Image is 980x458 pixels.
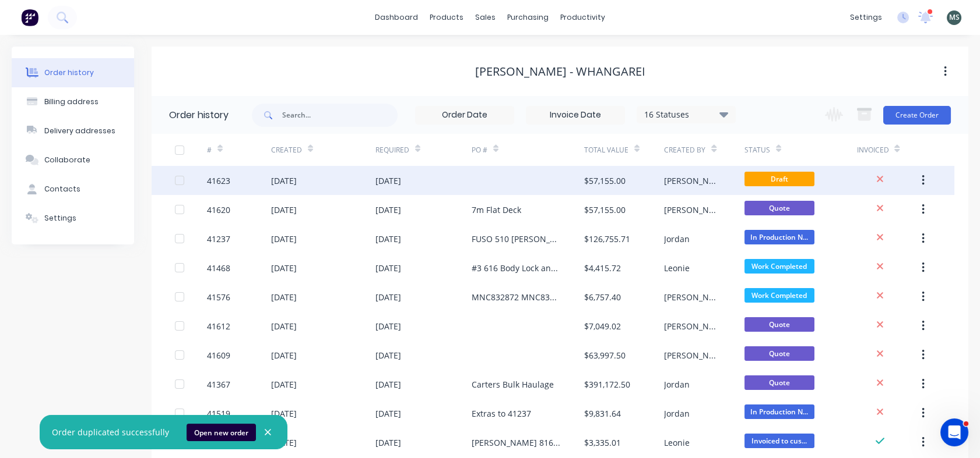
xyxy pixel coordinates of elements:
div: 41612 [207,320,230,332]
div: $63,997.50 [584,349,626,361]
div: [DATE] [271,320,297,332]
div: 7m Flat Deck [472,204,521,216]
div: products [424,9,469,26]
button: Order history [12,58,134,87]
div: Leonie [664,436,690,449]
div: PO # [472,134,584,166]
button: Contacts [12,175,134,204]
div: $7,049.02 [584,320,621,332]
span: Quote [744,201,814,215]
div: [PERSON_NAME] [664,175,721,187]
div: [DATE] [375,349,401,361]
div: [DATE] [271,291,297,303]
button: Delivery addresses [12,116,134,145]
span: In Production N... [744,404,814,419]
div: 41620 [207,204,230,216]
div: [DATE] [375,291,401,303]
div: 16 Statuses [637,108,735,121]
div: [DATE] [271,175,297,187]
div: $6,757.40 [584,291,621,303]
div: Billing address [44,97,99,107]
div: FUSO 510 [PERSON_NAME] PO 825751 [472,233,561,245]
button: Billing address [12,87,134,116]
span: Quote [744,317,814,332]
input: Search... [282,104,398,127]
span: Quote [744,375,814,390]
div: 41468 [207,262,230,274]
div: Order history [169,108,229,122]
div: Settings [44,213,76,223]
a: dashboard [369,9,424,26]
div: [DATE] [271,407,297,420]
div: [DATE] [375,262,401,274]
div: $9,831.64 [584,407,621,420]
button: Create Order [883,106,951,125]
div: Invoiced [856,145,888,155]
div: [PERSON_NAME] [664,291,721,303]
span: Work Completed [744,288,814,303]
div: $57,155.00 [584,175,626,187]
button: Open new order [187,424,256,441]
div: Jordan [664,407,690,420]
div: 41576 [207,291,230,303]
div: Created [271,145,302,155]
div: sales [469,9,501,26]
div: [PERSON_NAME] [664,204,721,216]
div: Order duplicated successfully [52,426,169,438]
button: Settings [12,204,134,233]
div: [DATE] [375,204,401,216]
span: Draft [744,172,814,186]
div: [DATE] [271,349,297,361]
div: [DATE] [271,204,297,216]
div: [DATE] [271,233,297,245]
div: Status [744,134,857,166]
div: Contacts [44,184,80,194]
div: [DATE] [375,233,401,245]
div: PO # [472,145,487,155]
div: 41519 [207,407,230,420]
div: 41367 [207,378,230,390]
div: Status [744,145,770,155]
div: # [207,134,271,166]
div: Created [271,134,375,166]
div: Leonie [664,262,690,274]
span: Quote [744,346,814,361]
div: # [207,145,212,155]
div: [DATE] [375,378,401,390]
div: $57,155.00 [584,204,626,216]
div: Extras to 41237 [472,407,531,420]
div: 41623 [207,175,230,187]
img: Factory [21,9,38,26]
div: [DATE] [375,320,401,332]
input: Invoice Date [526,106,624,124]
iframe: Intercom live chat [940,418,968,446]
div: 41609 [207,349,230,361]
div: [DATE] [271,262,297,274]
div: [DATE] [375,436,401,449]
div: Delivery addresses [44,126,115,136]
div: $4,415.72 [584,262,621,274]
div: Required [375,145,409,155]
div: Carters Bulk Haulage [472,378,554,390]
div: [PERSON_NAME] 816 831340 [472,436,561,449]
div: $391,172.50 [584,378,630,390]
div: Total Value [584,134,665,166]
div: [DATE] [375,407,401,420]
span: In Production N... [744,230,814,244]
span: Work Completed [744,259,814,274]
div: #3 616 Body Lock and Load Anchorage - September Need a PO [472,262,561,274]
div: [PERSON_NAME] [664,320,721,332]
div: Jordan [664,378,690,390]
div: $126,755.71 [584,233,630,245]
div: [PERSON_NAME] - Whangarei [475,65,645,79]
div: settings [844,9,888,26]
div: purchasing [501,9,554,26]
div: [DATE] [375,175,401,187]
span: MS [949,12,960,23]
span: Invoiced to cus... [744,434,814,448]
div: Required [375,134,472,166]
div: Created By [664,145,705,155]
div: Order history [44,68,94,78]
div: MNC832872 MNC832868 [472,291,561,303]
div: $3,335.01 [584,436,621,449]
